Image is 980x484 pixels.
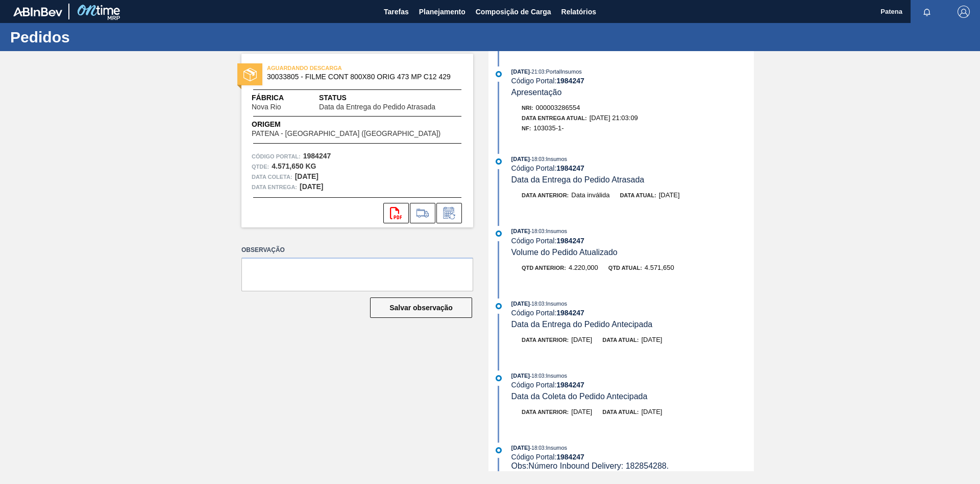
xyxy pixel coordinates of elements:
span: 4.220,000 [569,264,598,271]
div: Código Portal: [511,164,754,172]
span: Planejamento [419,6,465,18]
strong: 1984247 [556,309,584,317]
span: Data da Entrega do Pedido Atrasada [511,175,645,184]
span: [DATE] [641,336,662,343]
div: Informar alteração no pedido [436,203,462,223]
strong: [DATE] [295,172,318,180]
span: Data da Entrega do Pedido Antecipada [511,320,653,329]
span: [DATE] [641,408,662,416]
span: Volume do Pedido Atualizado [511,248,618,257]
strong: 1984247 [556,381,584,389]
strong: 1984247 [303,152,331,160]
img: atual [496,303,502,309]
div: Código Portal: [511,77,754,85]
span: Qtd anterior: [522,265,566,271]
span: Data da Entrega do Pedido Atrasada [319,103,435,111]
span: Apresentação [511,88,562,97]
span: PATENA - [GEOGRAPHIC_DATA] ([GEOGRAPHIC_DATA]) [252,130,440,137]
img: status [243,68,257,81]
span: Nri: [522,105,533,111]
button: Notificações [911,5,943,19]
span: [DATE] [511,68,530,75]
span: 30033805 - FILME CONT 800X80 ORIG 473 MP C12 429 [267,73,452,81]
span: [DATE] [511,445,530,451]
div: Código Portal: [511,453,754,461]
span: - 21:03 [530,69,544,75]
img: atual [496,71,502,77]
img: Logout [958,6,970,18]
span: Data anterior: [522,192,569,198]
span: Relatórios [561,6,596,18]
span: Data anterior: [522,337,569,343]
span: [DATE] [511,373,530,379]
span: Data inválida [571,191,609,199]
span: Qtde : [252,162,269,172]
span: - 18:03 [530,228,544,234]
img: atual [496,158,502,165]
span: Data atual: [602,409,639,415]
div: Código Portal: [511,381,754,389]
span: 103035-1- [533,124,563,132]
div: Ir para Composição de Carga [410,203,435,223]
strong: 1984247 [556,77,584,85]
span: NF: [522,125,531,131]
span: 000003286554 [536,104,580,111]
div: Código Portal: [511,309,754,317]
strong: 4.571,650 KG [272,162,316,170]
span: - 18:03 [530,373,544,379]
div: Código Portal: [511,237,754,245]
span: Data entrega: [252,182,297,192]
span: Data coleta: [252,172,292,182]
span: : Insumos [544,228,567,234]
span: Data anterior: [522,409,569,415]
span: Fábrica [252,93,313,103]
strong: 1984247 [556,164,584,172]
strong: 1984247 [556,237,584,245]
span: [DATE] 21:03:09 [590,114,638,122]
img: atual [496,447,502,453]
span: Nova Rio [252,103,281,111]
span: Código Portal: [252,151,301,162]
img: atual [496,231,502,237]
span: Qtd atual: [608,265,642,271]
span: - 18:03 [530,445,544,451]
span: [DATE] [659,191,680,199]
span: [DATE] [571,408,592,416]
strong: [DATE] [300,182,323,191]
span: Data Entrega Atual: [522,115,587,121]
span: Tarefas [384,6,409,18]
span: [DATE] [511,228,530,234]
span: : Insumos [544,373,567,379]
span: : PortalInsumos [544,68,581,75]
span: [DATE] [571,336,592,343]
span: [DATE] [511,301,530,307]
span: - 18:03 [530,301,544,307]
span: AGUARDANDO DESCARGA [267,63,410,73]
span: [DATE] [511,156,530,162]
span: Composição de Carga [476,6,551,18]
span: : Insumos [544,301,567,307]
img: atual [496,375,502,381]
span: Origem [252,119,463,130]
button: Salvar observação [370,297,472,318]
span: Data atual: [602,337,639,343]
span: Data atual: [620,192,656,198]
img: TNhmsLtSVTkK8tSr43FrP2fwEKptu5GPRR3wAAAABJRU5ErkJggg== [13,7,62,16]
span: 4.571,650 [645,264,674,271]
span: Data da Coleta do Pedido Antecipada [511,392,648,401]
div: Abrir arquivo PDF [383,203,409,223]
span: Obs: Número Inbound Delivery: 182854288. [511,462,669,470]
label: Observação [241,243,473,258]
h1: Pedidos [10,31,191,43]
strong: 1984247 [556,453,584,461]
span: : Insumos [544,156,567,162]
span: - 18:03 [530,156,544,162]
span: : Insumos [544,445,567,451]
span: Status [319,93,463,103]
